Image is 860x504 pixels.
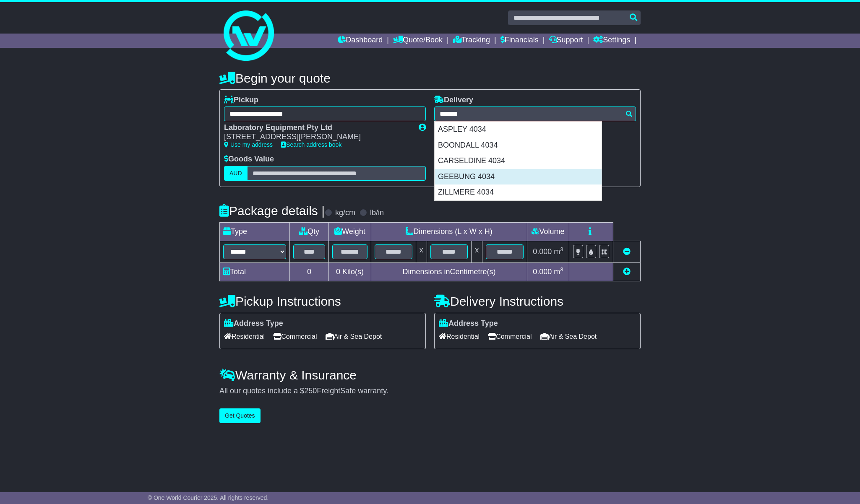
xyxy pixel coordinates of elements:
[304,387,317,395] span: 250
[435,184,602,200] div: ZILLMERE 4034
[224,166,248,181] label: AUD
[533,247,552,256] span: 0.000
[434,96,473,105] label: Delivery
[329,222,371,241] td: Weight
[439,319,498,328] label: Address Type
[416,241,427,262] td: x
[219,294,426,308] h4: Pickup Instructions
[623,247,631,256] a: Remove this item
[336,268,340,276] span: 0
[488,330,532,343] span: Commercial
[435,169,602,185] div: GEEBUNG 4034
[326,330,382,343] span: Air & Sea Depot
[273,330,317,343] span: Commercial
[623,268,631,276] a: Add new item
[219,71,641,85] h4: Begin your quote
[560,246,563,252] sup: 3
[338,34,383,48] a: Dashboard
[219,204,325,218] h4: Package details |
[560,266,563,273] sup: 3
[329,262,371,281] td: Kilo(s)
[554,268,563,276] span: m
[435,153,602,169] div: CARSELDINE 4034
[439,330,480,343] span: Residential
[554,247,563,256] span: m
[335,208,355,218] label: kg/cm
[434,107,636,121] typeahead: Please provide city
[549,34,583,48] a: Support
[224,155,274,164] label: Goods Value
[220,262,290,281] td: Total
[453,34,490,48] a: Tracking
[224,132,410,142] div: [STREET_ADDRESS][PERSON_NAME]
[219,408,261,423] button: Get Quotes
[472,241,482,262] td: x
[533,268,552,276] span: 0.000
[224,123,410,132] div: Laboratory Equipment Pty Ltd
[593,34,630,48] a: Settings
[500,34,539,48] a: Financials
[370,208,384,218] label: lb/in
[290,262,329,281] td: 0
[527,222,569,241] td: Volume
[224,319,283,328] label: Address Type
[281,141,341,148] a: Search address book
[224,96,258,105] label: Pickup
[434,294,641,308] h4: Delivery Instructions
[224,330,265,343] span: Residential
[393,34,443,48] a: Quote/Book
[220,222,290,241] td: Type
[371,262,527,281] td: Dimensions in Centimetre(s)
[148,494,269,501] span: © One World Courier 2025. All rights reserved.
[435,138,602,153] div: BOONDALL 4034
[371,222,527,241] td: Dimensions (L x W x H)
[219,368,641,382] h4: Warranty & Insurance
[540,330,597,343] span: Air & Sea Depot
[290,222,329,241] td: Qty
[224,141,273,148] a: Use my address
[435,122,602,138] div: ASPLEY 4034
[219,387,641,396] div: All our quotes include a $ FreightSafe warranty.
